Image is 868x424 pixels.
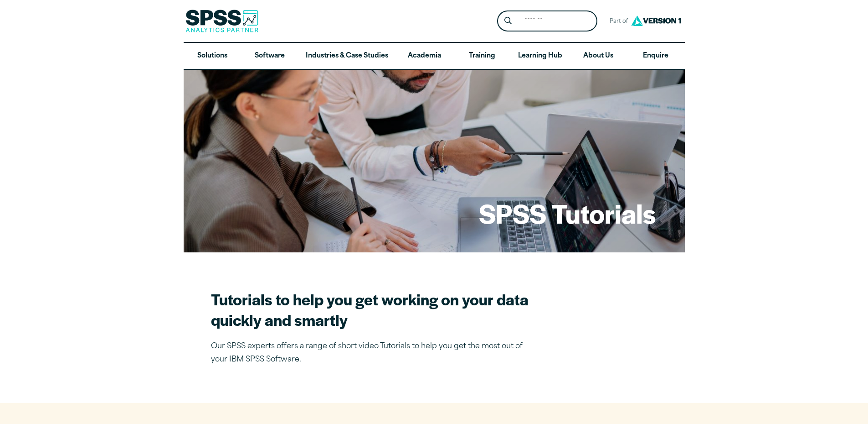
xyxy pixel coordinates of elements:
[453,43,510,69] a: Training
[241,43,298,69] a: Software
[627,43,684,69] a: Enquire
[499,13,516,30] button: Search magnifying glass icon
[298,43,395,69] a: Industries & Case Studies
[504,17,512,25] svg: Search magnifying glass icon
[211,340,530,366] p: Our SPSS experts offers a range of short video Tutorials to help you get the most out of your IBM...
[605,15,629,28] span: Part of
[570,43,627,69] a: About Us
[497,10,597,32] form: Site Header Search Form
[184,43,685,69] nav: Desktop version of site main menu
[184,43,241,69] a: Solutions
[511,43,570,69] a: Learning Hub
[479,195,656,231] h1: SPSS Tutorials
[211,289,530,330] h2: Tutorials to help you get working on your data quickly and smartly
[629,12,683,29] img: Version1 Logo
[185,10,258,32] img: SPSS Analytics Partner
[395,43,453,69] a: Academia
